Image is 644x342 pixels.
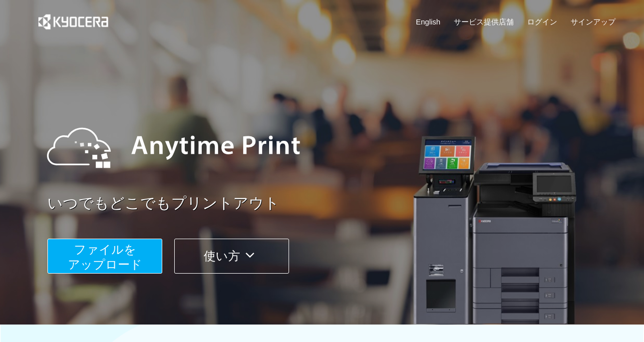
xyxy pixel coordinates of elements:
span: ファイルを ​​アップロード [68,243,142,271]
a: ログイン [527,16,557,27]
a: English [416,16,440,27]
a: サービス提供店舗 [454,16,514,27]
button: 使い方 [174,239,289,274]
a: サインアップ [571,16,616,27]
button: ファイルを​​アップロード [47,239,162,274]
a: いつでもどこでもプリントアウト [47,193,622,214]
